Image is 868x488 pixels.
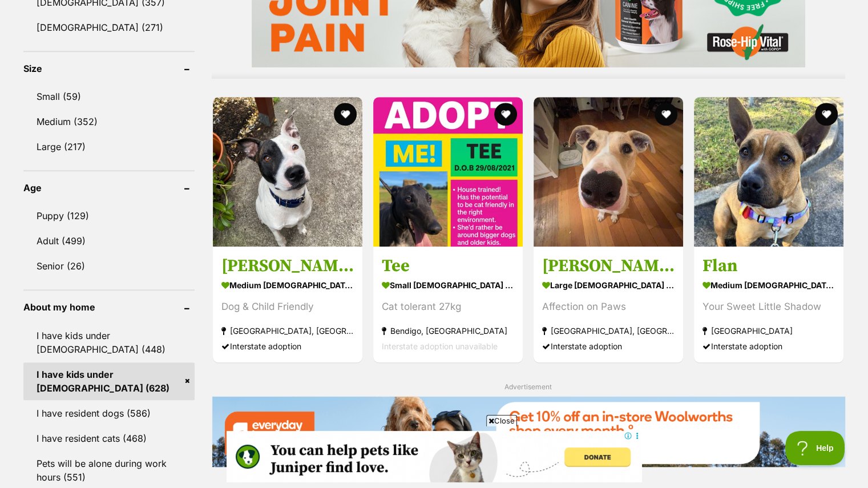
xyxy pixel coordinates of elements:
[212,396,845,466] img: Everyday Insurance promotional banner
[703,322,835,338] strong: [GEOGRAPHIC_DATA]
[23,401,195,425] a: I have resident dogs (586)
[23,204,195,228] a: Puppy (129)
[486,415,517,426] span: Close
[542,322,675,338] strong: [GEOGRAPHIC_DATA], [GEOGRAPHIC_DATA]
[815,103,838,126] button: favourite
[23,84,195,108] a: Small (59)
[703,255,835,276] h3: Flan
[703,299,835,314] div: Your Sweet Little Shadow
[382,322,514,338] strong: Bendigo, [GEOGRAPHIC_DATA]
[227,431,642,482] iframe: Advertisement
[23,426,195,450] a: I have resident cats (468)
[23,135,195,159] a: Large (217)
[334,103,357,126] button: favourite
[23,324,195,361] a: I have kids under [DEMOGRAPHIC_DATA] (448)
[373,246,523,362] a: Tee small [DEMOGRAPHIC_DATA] Dog Cat tolerant 27kg Bendigo, [GEOGRAPHIC_DATA] Interstate adoption...
[23,63,195,74] header: Size
[382,299,514,314] div: Cat tolerant 27kg
[542,276,675,293] strong: large [DEMOGRAPHIC_DATA] Dog
[504,382,552,391] span: Advertisement
[703,338,835,353] div: Interstate adoption
[221,322,354,338] strong: [GEOGRAPHIC_DATA], [GEOGRAPHIC_DATA]
[542,299,675,314] div: Affection on Paws
[221,338,354,353] div: Interstate adoption
[23,183,195,193] header: Age
[382,255,514,276] h3: Tee
[382,341,498,350] span: Interstate adoption unavailable
[221,276,354,293] strong: medium [DEMOGRAPHIC_DATA] Dog
[494,103,517,126] button: favourite
[23,254,195,278] a: Senior (26)
[213,246,362,362] a: [PERSON_NAME] medium [DEMOGRAPHIC_DATA] Dog Dog & Child Friendly [GEOGRAPHIC_DATA], [GEOGRAPHIC_D...
[221,299,354,314] div: Dog & Child Friendly
[785,431,845,465] iframe: Help Scout Beacon - Open
[542,338,675,353] div: Interstate adoption
[221,255,354,276] h3: [PERSON_NAME]
[213,97,362,247] img: Frankie - Staffordshire Bull Terrier Dog
[23,110,195,134] a: Medium (352)
[703,276,835,293] strong: medium [DEMOGRAPHIC_DATA] Dog
[542,255,675,276] h3: [PERSON_NAME]
[382,276,514,293] strong: small [DEMOGRAPHIC_DATA] Dog
[373,97,523,247] img: Tee - Greyhound Dog
[694,97,843,247] img: Flan - Staffordshire Bull Terrier Dog
[655,103,677,126] button: favourite
[23,15,195,39] a: [DEMOGRAPHIC_DATA] (271)
[694,246,843,362] a: Flan medium [DEMOGRAPHIC_DATA] Dog Your Sweet Little Shadow [GEOGRAPHIC_DATA] Interstate adoption
[23,302,195,312] header: About my home
[23,362,195,400] a: I have kids under [DEMOGRAPHIC_DATA] (628)
[212,396,845,469] a: Everyday Insurance promotional banner
[534,97,683,247] img: Cordelia - Bull Arab Dog
[534,246,683,362] a: [PERSON_NAME] large [DEMOGRAPHIC_DATA] Dog Affection on Paws [GEOGRAPHIC_DATA], [GEOGRAPHIC_DATA]...
[23,229,195,253] a: Adult (499)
